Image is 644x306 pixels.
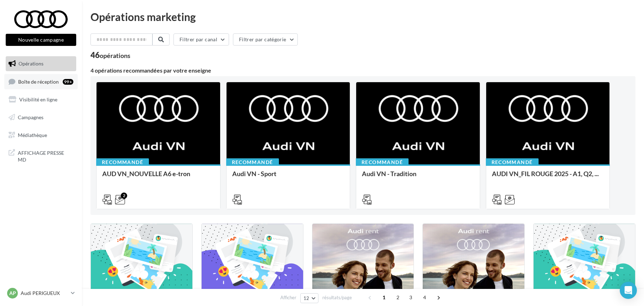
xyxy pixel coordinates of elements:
[486,158,539,166] div: Recommandé
[405,292,416,303] span: 3
[392,292,404,303] span: 2
[280,294,296,301] span: Afficher
[4,110,78,125] a: Campagnes
[18,114,43,120] span: Campagnes
[419,292,430,303] span: 4
[63,79,73,85] div: 99+
[90,11,635,22] div: Opérations marketing
[102,170,190,178] span: AUD VN_NOUVELLE A6 e-tron
[4,128,78,143] a: Médiathèque
[18,78,59,84] span: Boîte de réception
[19,96,57,102] span: Visibilité en ligne
[4,74,78,89] a: Boîte de réception99+
[620,282,637,299] div: Open Intercom Messenger
[6,286,76,300] a: AP Audi PERIGUEUX
[322,294,352,301] span: résultats/page
[492,170,599,178] span: AUDI VN_FIL ROUGE 2025 - A1, Q2, ...
[300,293,318,303] button: 12
[18,132,47,138] span: Médiathèque
[356,158,409,166] div: Recommandé
[96,158,149,166] div: Recommandé
[4,92,78,107] a: Visibilité en ligne
[90,51,130,59] div: 46
[4,145,78,166] a: AFFICHAGE PRESSE MD
[9,290,16,297] span: AP
[232,170,276,178] span: Audi VN - Sport
[233,33,298,46] button: Filtrer par catégorie
[303,295,310,301] span: 12
[121,192,127,199] div: 2
[378,292,390,303] span: 1
[362,170,416,178] span: Audi VN - Tradition
[21,290,68,297] p: Audi PERIGUEUX
[6,34,76,46] button: Nouvelle campagne
[90,68,635,73] div: 4 opérations recommandées par votre enseigne
[173,33,229,46] button: Filtrer par canal
[19,60,43,67] span: Opérations
[226,158,279,166] div: Recommandé
[4,56,78,71] a: Opérations
[18,148,73,163] span: AFFICHAGE PRESSE MD
[100,52,130,59] div: opérations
